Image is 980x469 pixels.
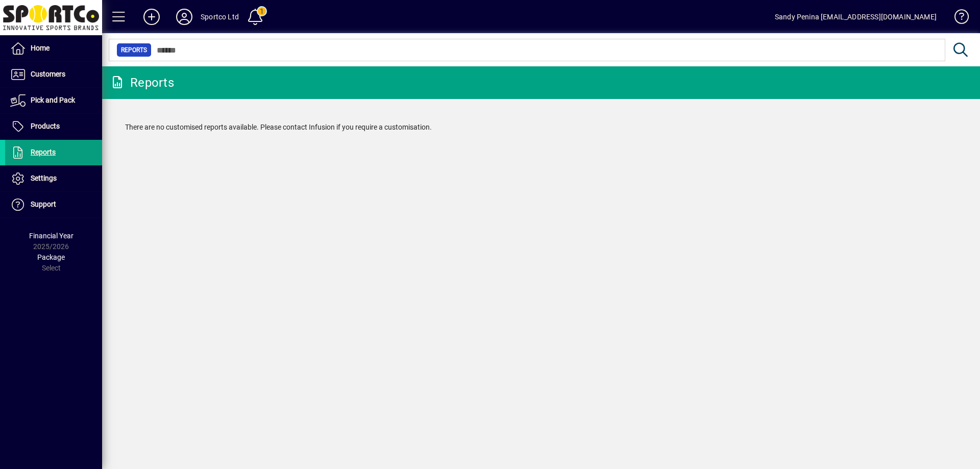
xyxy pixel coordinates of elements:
a: Customers [5,62,102,87]
span: Customers [31,70,65,78]
span: Reports [31,148,56,156]
div: There are no customised reports available. Please contact Infusion if you require a customisation. [115,112,967,143]
a: Products [5,114,102,139]
div: Sportco Ltd [201,9,239,25]
button: Add [135,8,168,26]
a: Home [5,36,102,61]
span: Products [31,122,60,130]
div: Reports [110,75,174,91]
a: Settings [5,166,102,191]
span: Financial Year [29,232,73,240]
span: Pick and Pack [31,96,75,104]
span: Package [37,253,65,261]
span: Home [31,44,50,52]
span: Support [31,200,56,208]
span: Reports [121,45,147,55]
span: Settings [31,174,57,182]
button: Profile [168,8,201,26]
div: Sandy Penina [EMAIL_ADDRESS][DOMAIN_NAME] [775,9,937,25]
a: Support [5,192,102,217]
a: Pick and Pack [5,88,102,113]
a: Knowledge Base [947,2,967,35]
